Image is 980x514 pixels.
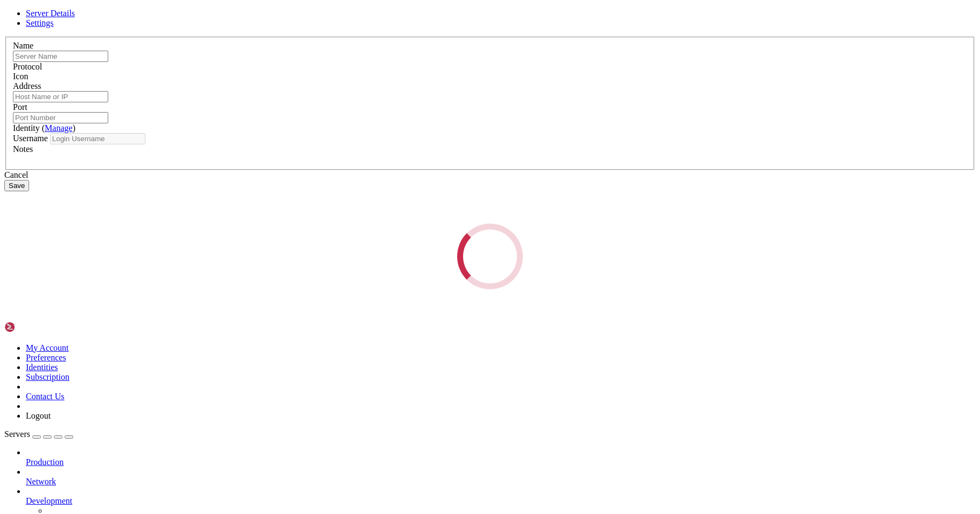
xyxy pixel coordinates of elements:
[4,429,30,439] span: Servers
[42,123,75,133] span: ( )
[13,91,108,102] input: Host Name or IP
[13,123,75,133] label: Identity
[13,72,28,81] label: Icon
[13,81,41,91] label: Address
[26,477,56,486] span: Network
[26,448,976,467] li: Production
[4,170,976,180] div: Cancel
[13,102,27,112] label: Port
[26,457,976,467] a: Production
[13,62,42,71] label: Protocol
[50,133,145,144] input: Login Username
[26,411,51,420] a: Logout
[4,322,66,332] img: Shellngn
[26,477,976,487] a: Network
[13,144,33,154] label: Notes
[26,353,66,362] a: Preferences
[26,9,75,18] a: Server Details
[4,180,29,191] button: Save
[26,343,69,352] a: My Account
[13,112,108,123] input: Port Number
[26,18,54,27] a: Settings
[26,467,976,487] li: Network
[45,123,73,133] a: Manage
[26,457,64,467] span: Production
[13,51,108,62] input: Server Name
[26,363,58,372] a: Identities
[26,392,65,401] a: Contact Us
[26,372,69,381] a: Subscription
[13,134,48,143] label: Username
[26,496,72,505] span: Development
[444,210,536,302] div: Loading...
[4,429,73,439] a: Servers
[26,496,976,506] a: Development
[13,41,33,50] label: Name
